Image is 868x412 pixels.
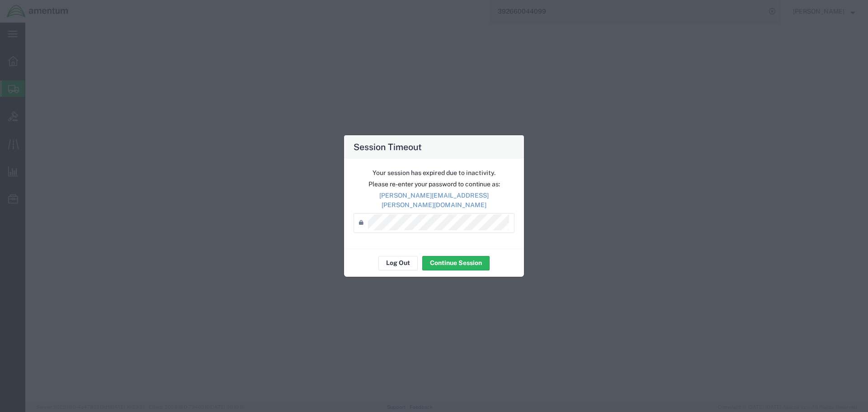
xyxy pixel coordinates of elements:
[354,191,514,210] p: [PERSON_NAME][EMAIL_ADDRESS][PERSON_NAME][DOMAIN_NAME]
[378,256,418,270] button: Log Out
[354,140,422,153] h4: Session Timeout
[422,256,490,270] button: Continue Session
[354,168,514,178] p: Your session has expired due to inactivity.
[354,180,514,189] p: Please re-enter your password to continue as:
